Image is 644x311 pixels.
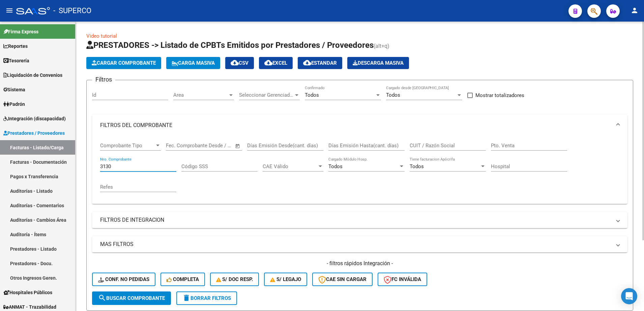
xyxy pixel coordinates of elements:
span: Sistema [3,86,25,93]
input: End date [194,143,227,149]
span: Comprobante Tipo [100,143,155,149]
span: Todos [305,92,319,98]
button: Carga Masiva [166,57,220,69]
span: Area [173,92,228,98]
h3: Filtros [92,75,115,84]
span: Cargar Comprobante [92,60,156,66]
span: S/ Doc Resp. [216,276,253,282]
input: Start date [166,143,188,149]
span: FC Inválida [384,276,421,282]
span: PRESTADORES -> Listado de CPBTs Emitidos por Prestadores / Proveedores [86,40,374,50]
button: Conf. no pedidas [92,273,155,286]
span: Mostrar totalizadores [475,91,524,99]
span: Todos [386,92,400,98]
button: Cargar Comprobante [86,57,161,69]
span: Todos [410,163,424,169]
mat-icon: cloud_download [231,59,239,67]
span: CAE Válido [263,163,317,169]
mat-expansion-panel-header: MAS FILTROS [92,236,627,252]
mat-expansion-panel-header: FILTROS DE INTEGRACION [92,212,627,228]
a: Video tutorial [86,33,117,39]
span: Borrar Filtros [182,295,231,301]
span: Integración (discapacidad) [3,115,66,122]
button: Open calendar [234,142,242,150]
span: Tesorería [3,57,29,64]
span: Conf. no pedidas [98,276,149,282]
span: ANMAT - Trazabilidad [3,303,56,311]
span: Hospitales Públicos [3,289,52,296]
button: CAE SIN CARGAR [312,273,373,286]
button: Buscar Comprobante [92,291,171,305]
button: EXCEL [259,57,293,69]
button: S/ Doc Resp. [210,273,259,286]
span: Liquidación de Convenios [3,71,62,79]
div: Open Intercom Messenger [621,288,637,304]
button: Completa [160,273,205,286]
mat-icon: cloud_download [264,59,272,67]
span: Estandar [303,60,337,66]
mat-expansion-panel-header: FILTROS DEL COMPROBANTE [92,115,627,136]
span: Prestadores / Proveedores [3,129,65,137]
span: Carga Masiva [172,60,215,66]
span: Completa [167,276,199,282]
span: Firma Express [3,28,38,35]
span: Seleccionar Gerenciador [239,92,294,98]
mat-icon: person [631,6,639,14]
span: Padrón [3,100,25,108]
div: FILTROS DEL COMPROBANTE [92,136,627,204]
mat-panel-title: FILTROS DE INTEGRACION [100,216,611,224]
span: Buscar Comprobante [98,295,165,301]
span: (alt+q) [374,43,389,49]
mat-icon: menu [5,6,13,14]
span: Reportes [3,42,28,50]
span: Descarga Masiva [353,60,404,66]
mat-icon: delete [182,294,191,302]
span: CAE SIN CARGAR [318,276,367,282]
h4: - filtros rápidos Integración - [92,260,627,267]
span: S/ legajo [270,276,301,282]
app-download-masive: Descarga masiva de comprobantes (adjuntos) [347,57,409,69]
button: CSV [225,57,254,69]
mat-panel-title: MAS FILTROS [100,241,611,248]
button: Descarga Masiva [347,57,409,69]
mat-icon: search [98,294,106,302]
span: - SUPERCO [53,3,91,18]
span: CSV [231,60,248,66]
button: S/ legajo [264,273,307,286]
button: FC Inválida [378,273,427,286]
button: Estandar [298,57,342,69]
span: Todos [328,163,343,169]
mat-icon: cloud_download [303,59,311,67]
span: EXCEL [264,60,287,66]
button: Borrar Filtros [176,291,237,305]
mat-panel-title: FILTROS DEL COMPROBANTE [100,122,611,129]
